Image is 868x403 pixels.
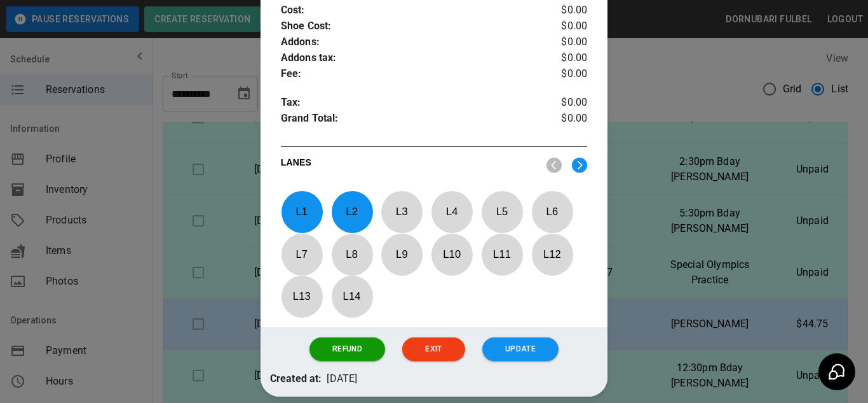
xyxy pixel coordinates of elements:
[536,34,587,50] p: $0.00
[431,197,473,227] p: L 4
[546,157,562,173] img: nav_left.svg
[431,239,473,269] p: L 10
[481,239,523,269] p: L 11
[572,157,587,173] img: right.svg
[536,50,587,66] p: $0.00
[482,337,559,361] button: Update
[536,95,587,111] p: $0.00
[531,239,573,269] p: L 12
[331,239,373,269] p: L 8
[536,111,587,130] p: $0.00
[331,197,373,227] p: L 2
[381,197,423,227] p: L 3
[281,156,536,174] p: LANES
[281,3,536,18] p: Cost :
[481,197,523,227] p: L 5
[281,239,323,269] p: L 7
[536,3,587,18] p: $0.00
[327,371,357,387] p: [DATE]
[281,50,536,66] p: Addons tax :
[281,66,536,82] p: Fee :
[281,197,323,227] p: L 1
[536,66,587,82] p: $0.00
[381,239,423,269] p: L 9
[331,281,373,311] p: L 14
[536,18,587,34] p: $0.00
[281,111,536,130] p: Grand Total :
[309,337,385,361] button: Refund
[281,95,536,111] p: Tax :
[281,34,536,50] p: Addons :
[281,18,536,34] p: Shoe Cost :
[270,371,322,387] p: Created at:
[402,337,465,361] button: Exit
[531,197,573,227] p: L 6
[281,281,323,311] p: L 13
